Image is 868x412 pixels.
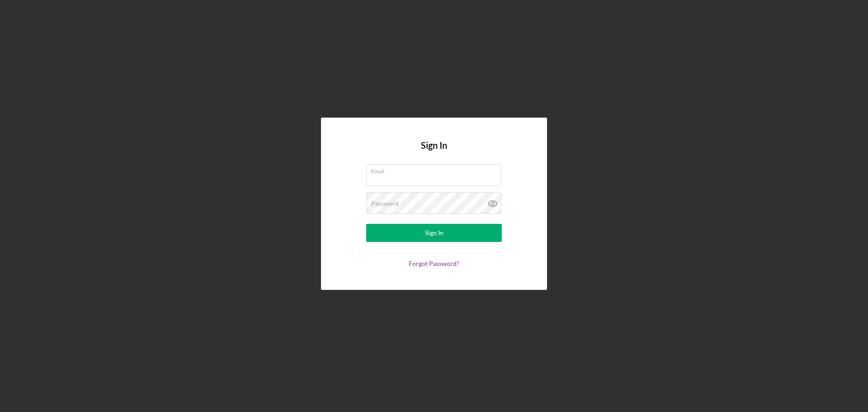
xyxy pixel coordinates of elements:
[366,224,502,242] button: Sign In
[425,224,443,242] div: Sign In
[409,260,459,267] a: Forgot Password?
[371,165,501,175] label: Email
[421,140,447,164] h4: Sign In
[371,200,399,207] label: Password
